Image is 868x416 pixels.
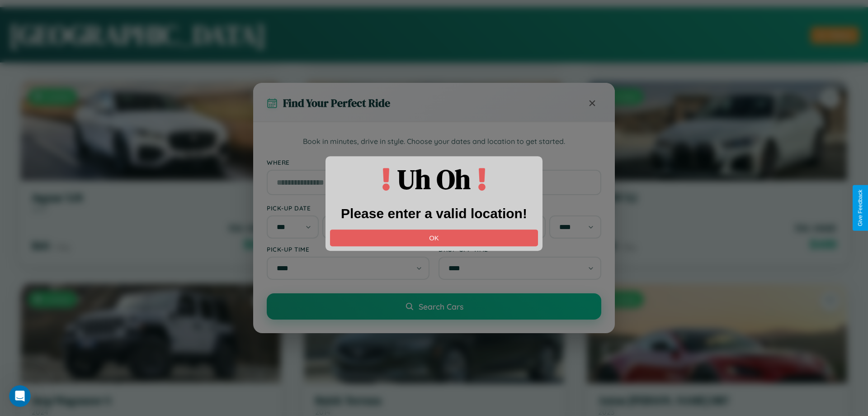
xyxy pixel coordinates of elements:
[267,204,429,212] label: Pick-up Date
[267,158,601,166] label: Where
[439,204,601,212] label: Drop-off Date
[419,301,463,311] span: Search Cars
[267,245,429,253] label: Pick-up Time
[283,96,390,110] h3: Find Your Perfect Ride
[439,245,601,253] label: Drop-off Time
[267,136,601,148] p: Book in minutes, drive in style. Choose your dates and location to get started.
